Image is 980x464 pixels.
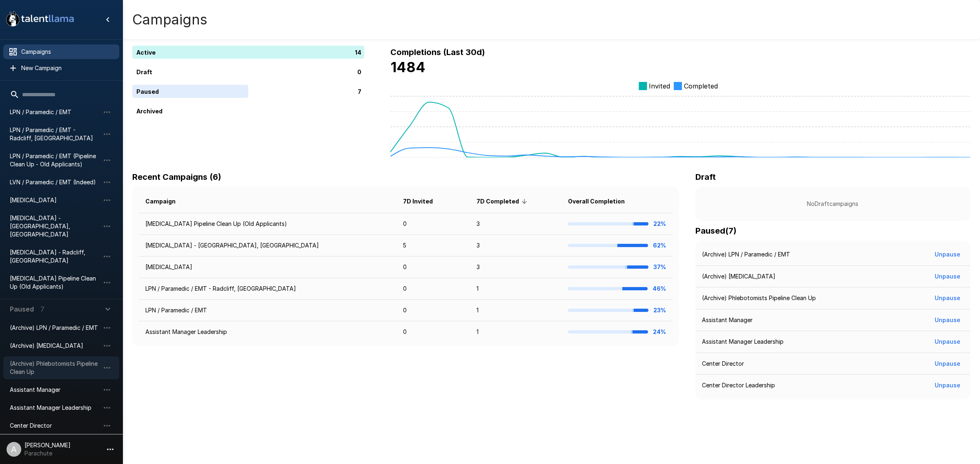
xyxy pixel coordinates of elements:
[702,250,790,259] p: (Archive) LPN / Paramedic / EMT
[358,87,361,96] p: 7
[477,197,530,206] span: 7D Completed
[139,300,396,321] td: LPN / Paramedic / EMT
[396,256,470,278] td: 0
[568,197,635,206] span: Overall Completion
[145,197,186,206] span: Campaign
[702,338,784,346] p: Assistant Manager Leadership
[931,356,964,371] button: Unpause
[653,220,666,227] b: 22%
[357,68,361,76] p: 0
[470,213,561,235] td: 3
[702,360,744,368] p: Center Director
[132,172,221,182] b: Recent Campaigns (6)
[396,321,470,343] td: 0
[470,235,561,256] td: 3
[653,263,666,270] b: 37%
[470,278,561,300] td: 1
[695,226,737,236] b: Paused ( 7 )
[470,300,561,321] td: 1
[139,256,396,278] td: [MEDICAL_DATA]
[931,313,964,328] button: Unpause
[931,269,964,284] button: Unpause
[390,59,425,75] b: 1484
[403,197,443,206] span: 7D Invited
[931,334,964,349] button: Unpause
[702,316,753,324] p: Assistant Manager
[139,278,396,300] td: LPN / Paramedic / EMT - Radcliff, [GEOGRAPHIC_DATA]
[695,172,716,182] b: Draft
[396,278,470,300] td: 0
[396,235,470,256] td: 5
[396,300,470,321] td: 0
[931,378,964,393] button: Unpause
[470,321,561,343] td: 1
[931,291,964,306] button: Unpause
[139,321,396,343] td: Assistant Manager Leadership
[355,48,361,57] p: 14
[132,11,207,28] h4: Campaigns
[702,294,816,302] p: (Archive) Phlebotomists Pipeline Clean Up
[653,307,666,314] b: 23%
[470,256,561,278] td: 3
[931,247,964,262] button: Unpause
[653,328,666,335] b: 24%
[653,242,666,249] b: 62%
[390,47,485,57] b: Completions (Last 30d)
[702,381,775,389] p: Center Director Leadership
[396,213,470,235] td: 0
[139,235,396,256] td: [MEDICAL_DATA] - [GEOGRAPHIC_DATA], [GEOGRAPHIC_DATA]
[708,200,957,208] p: No Draft campaigns
[139,213,396,235] td: [MEDICAL_DATA] Pipeline Clean Up (Old Applicants)
[702,272,775,281] p: (Archive) [MEDICAL_DATA]
[653,285,666,292] b: 46%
